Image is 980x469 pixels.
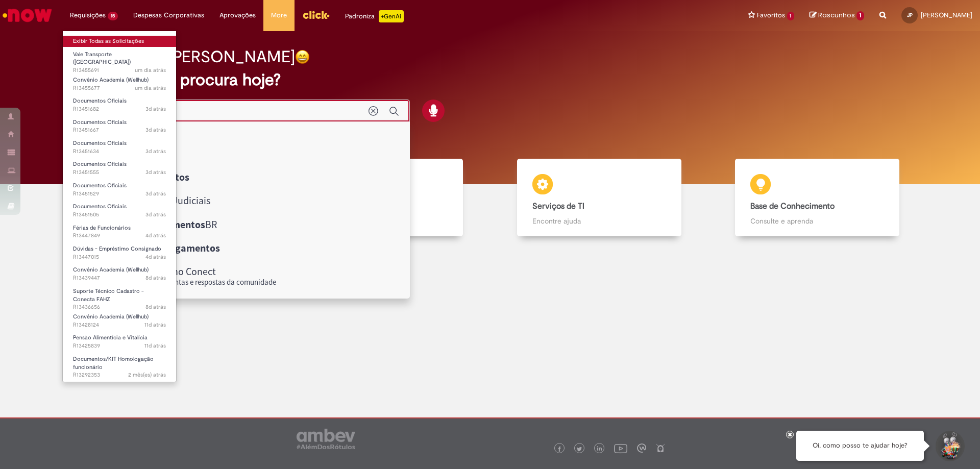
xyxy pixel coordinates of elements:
[133,10,204,20] span: Despesas Corporativas
[73,224,131,232] span: Férias de Funcionários
[295,50,310,64] img: happy-face.png
[750,216,884,226] p: Consulte e aprenda
[73,355,154,371] span: Documentos/KIT Homologação funcionário
[145,303,166,311] time: 21/08/2025 14:38:48
[73,105,166,113] span: R13451682
[73,147,166,156] span: R13451634
[934,431,965,461] button: Iniciar Conversa de Suporte
[297,429,355,449] img: logo_footer_ambev_rotulo_gray.png
[145,211,166,218] time: 27/08/2025 10:33:05
[73,168,166,177] span: R13451555
[73,84,166,92] span: R13455677
[63,354,176,376] a: Aberto R13292353 : Documentos/KIT Homologação funcionário
[144,321,166,329] span: 11d atrás
[73,126,166,134] span: R13451667
[757,10,785,20] span: Favoritos
[145,168,166,176] span: 3d atrás
[73,139,127,147] span: Documentos Oficiais
[135,66,166,74] time: 28/08/2025 08:19:15
[73,203,127,210] span: Documentos Oficiais
[128,371,166,379] span: 2 mês(es) atrás
[73,303,166,311] span: R13436656
[597,446,602,452] img: logo_footer_linkedin.png
[70,10,106,20] span: Requisições
[88,71,892,89] h2: O que você procura hoje?
[73,182,127,189] span: Documentos Oficiais
[63,286,176,308] a: Aberto R13436656 : Suporte Técnico Cadastro - Conecta FAHZ
[856,11,864,20] span: 1
[73,211,166,219] span: R13451505
[63,138,176,157] a: Aberto R13451634 : Documentos Oficiais
[73,51,131,66] span: Vale Transporte ([GEOGRAPHIC_DATA])
[73,66,166,75] span: R13455691
[532,216,666,226] p: Encontre ajuda
[145,105,166,113] span: 3d atrás
[145,232,166,239] time: 26/08/2025 11:34:16
[73,118,127,126] span: Documentos Oficiais
[108,12,118,20] span: 15
[73,253,166,261] span: R13447015
[145,274,166,282] span: 8d atrás
[63,201,176,220] a: Aberto R13451505 : Documentos Oficiais
[532,201,584,211] b: Serviços de TI
[614,441,627,455] img: logo_footer_youtube.png
[787,12,795,20] span: 1
[145,126,166,134] span: 3d atrás
[73,287,144,303] span: Suporte Técnico Cadastro - Conecta FAHZ
[921,11,972,19] span: [PERSON_NAME]
[490,159,708,237] a: Serviços de TI Encontre ajuda
[63,180,176,199] a: Aberto R13451529 : Documentos Oficiais
[128,371,166,379] time: 14/07/2025 16:37:35
[145,232,166,239] span: 4d atrás
[73,232,166,240] span: R13447849
[810,11,864,20] a: Rascunhos
[63,243,176,262] a: Aberto R13447015 : Dúvidas - Empréstimo Consignado
[145,274,166,282] time: 22/08/2025 11:30:27
[557,447,562,452] img: logo_footer_facebook.png
[145,303,166,311] span: 8d atrás
[708,159,927,237] a: Base de Conhecimento Consulte e aprenda
[73,97,127,105] span: Documentos Oficiais
[145,253,166,261] time: 26/08/2025 09:33:27
[73,160,127,168] span: Documentos Oficiais
[63,311,176,330] a: Aberto R13428124 : Convênio Academia (Wellhub)
[302,7,330,22] img: click_logo_yellow_360x200.png
[88,48,295,66] h2: Boa tarde, [PERSON_NAME]
[145,190,166,198] span: 3d atrás
[145,211,166,218] span: 3d atrás
[145,147,166,155] span: 3d atrás
[796,431,924,461] div: Oi, como posso te ajudar hoje?
[135,84,166,92] span: um dia atrás
[73,371,166,379] span: R13292353
[63,49,176,71] a: Aberto R13455691 : Vale Transporte (VT)
[73,190,166,198] span: R13451529
[750,201,835,211] b: Base de Conhecimento
[63,264,176,283] a: Aberto R13439447 : Convênio Academia (Wellhub)
[73,76,149,84] span: Convênio Academia (Wellhub)
[73,313,149,320] span: Convênio Academia (Wellhub)
[73,342,166,350] span: R13425839
[145,105,166,113] time: 27/08/2025 10:57:29
[145,168,166,176] time: 27/08/2025 10:38:44
[63,332,176,351] a: Aberto R13425839 : Pensão Alimentícia e Vitalícia
[271,10,287,20] span: More
[145,190,166,198] time: 27/08/2025 10:35:34
[63,223,176,241] a: Aberto R13447849 : Férias de Funcionários
[656,443,665,453] img: logo_footer_naosei.png
[345,10,404,22] div: Padroniza
[145,126,166,134] time: 27/08/2025 10:54:32
[144,342,166,350] span: 11d atrás
[63,95,176,114] a: Aberto R13451682 : Documentos Oficiais
[63,159,176,178] a: Aberto R13451555 : Documentos Oficiais
[135,66,166,74] span: um dia atrás
[73,266,149,274] span: Convênio Academia (Wellhub)
[63,117,176,136] a: Aberto R13451667 : Documentos Oficiais
[73,274,166,282] span: R13439447
[637,443,646,453] img: logo_footer_workplace.png
[73,334,148,341] span: Pensão Alimentícia e Vitalícia
[54,159,272,237] a: Tirar dúvidas Tirar dúvidas com Lupi Assist e Gen Ai
[145,147,166,155] time: 27/08/2025 10:49:05
[379,10,404,22] p: +GenAi
[135,84,166,92] time: 28/08/2025 08:16:40
[219,10,256,20] span: Aprovações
